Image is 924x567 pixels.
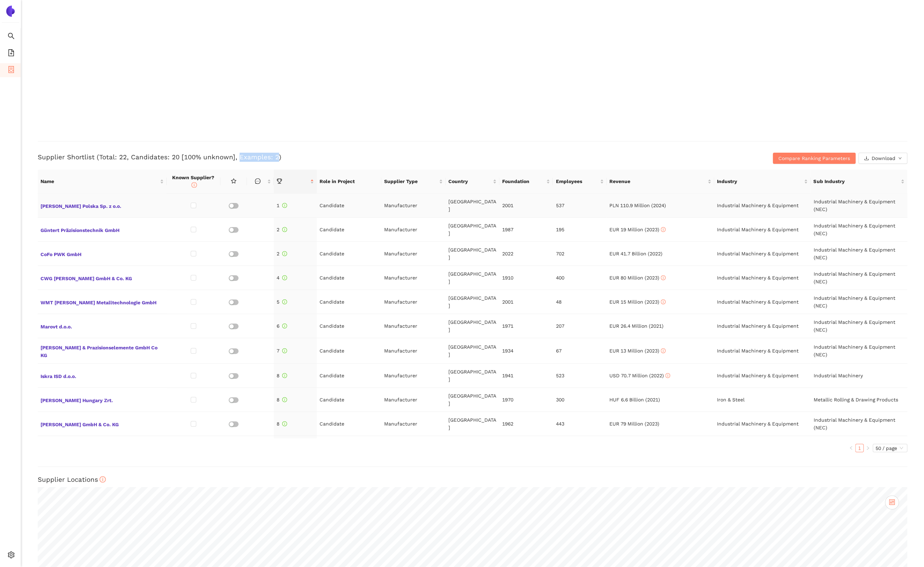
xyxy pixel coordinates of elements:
[38,475,907,484] h3: Supplier Locations
[499,266,553,290] td: 1910
[282,373,287,378] span: info-circle
[317,194,381,218] td: Candidate
[446,218,499,242] td: [GEOGRAPHIC_DATA]
[277,323,287,329] span: 6
[317,364,381,388] td: Candidate
[714,436,811,460] td: Industrial Machinery & Equipment
[317,314,381,338] td: Candidate
[8,549,15,563] span: setting
[317,242,381,266] td: Candidate
[714,266,811,290] td: Industrial Machinery & Equipment
[8,30,15,44] span: search
[381,266,446,290] td: Manufacturer
[8,47,15,61] span: file-add
[446,412,499,436] td: [GEOGRAPHIC_DATA]
[609,177,706,185] span: Revenue
[556,177,599,185] span: Employees
[553,412,607,436] td: 443
[446,242,499,266] td: [GEOGRAPHIC_DATA]
[847,444,855,452] li: Previous Page
[553,338,607,364] td: 67
[778,154,850,162] span: Compare Ranking Parameters
[661,348,666,353] span: info-circle
[499,388,553,412] td: 1970
[277,251,287,256] span: 2
[381,364,446,388] td: Manufacturer
[553,218,607,242] td: 195
[41,225,164,234] span: Güntert Präzisionstechnik GmbH
[714,412,811,436] td: Industrial Machinery & Equipment
[811,436,907,460] td: Industrial Machinery & Equipment (NEC)
[446,314,499,338] td: [GEOGRAPHIC_DATA]
[317,218,381,242] td: Candidate
[41,273,164,282] span: CWG [PERSON_NAME] GmbH & Co. KG
[553,242,607,266] td: 702
[847,444,855,452] button: left
[813,177,899,185] span: Sub Industry
[553,314,607,338] td: 207
[282,324,287,328] span: info-circle
[41,371,164,380] span: Iskra ISD d.o.o.
[661,299,666,304] span: info-circle
[864,444,872,452] li: Next Page
[381,194,446,218] td: Manufacturer
[381,436,446,460] td: Manufacturer
[502,177,545,185] span: Foundation
[282,227,287,232] span: info-circle
[381,218,446,242] td: Manufacturer
[277,203,287,208] span: 1
[41,419,164,428] span: [PERSON_NAME] GmbH & Co. KG
[499,169,553,194] th: this column's title is Foundation,this column is sortable
[609,348,666,354] span: EUR 13 Million (2023)
[553,364,607,388] td: 523
[811,364,907,388] td: Industrial Machinery
[381,338,446,364] td: Manufacturer
[714,364,811,388] td: Industrial Machinery & Equipment
[381,242,446,266] td: Manufacturer
[38,153,617,162] h3: Supplier Shortlist (Total: 22, Candidates: 20 [100% unknown], Examples: 2)
[282,251,287,256] span: info-circle
[381,412,446,436] td: Manufacturer
[231,178,236,184] span: star
[448,177,491,185] span: Country
[553,266,607,290] td: 400
[41,321,164,330] span: Marovt d.o.o.
[499,364,553,388] td: 1941
[41,342,164,359] span: [PERSON_NAME] & Prazisionselemente GmbH Co KG
[277,227,287,232] span: 2
[282,397,287,402] span: info-circle
[873,444,907,452] div: Page Size
[317,169,381,194] th: Role in Project
[277,178,282,184] span: trophy
[609,227,666,232] span: EUR 19 Million (2023)
[864,444,872,452] button: right
[446,388,499,412] td: [GEOGRAPHIC_DATA]
[317,290,381,314] td: Candidate
[609,275,666,281] span: EUR 80 Million (2023)
[714,242,811,266] td: Industrial Machinery & Equipment
[277,421,287,427] span: 8
[277,373,287,378] span: 8
[811,290,907,314] td: Industrial Machinery & Equipment (NEC)
[499,290,553,314] td: 2001
[282,421,287,426] span: info-circle
[856,444,863,452] a: 1
[811,266,907,290] td: Industrial Machinery & Equipment (NEC)
[661,227,666,232] span: info-circle
[717,177,803,185] span: Industry
[855,444,864,452] li: 1
[714,194,811,218] td: Industrial Machinery & Equipment
[282,275,287,280] span: info-circle
[714,169,811,194] th: this column's title is Industry,this column is sortable
[446,266,499,290] td: [GEOGRAPHIC_DATA]
[875,444,904,452] span: 50 / page
[553,290,607,314] td: 48
[714,338,811,364] td: Industrial Machinery & Equipment
[100,476,106,483] span: info-circle
[866,446,870,450] span: right
[609,397,660,402] span: HUF 6.6 Billion (2021)
[41,177,159,185] span: Name
[773,153,856,164] button: Compare Ranking Parameters
[714,290,811,314] td: Industrial Machinery & Equipment
[499,436,553,460] td: 1980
